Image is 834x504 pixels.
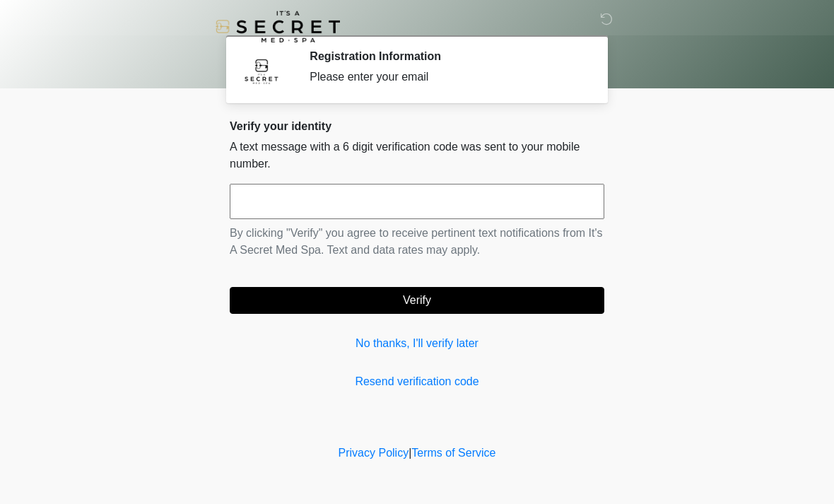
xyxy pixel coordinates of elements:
[216,11,340,42] img: It's A Secret Med Spa Logo
[230,139,604,172] p: A text message with a 6 digit verification code was sent to your mobile number.
[411,447,495,459] a: Terms of Service
[310,69,583,86] div: Please enter your email
[230,287,604,314] button: Verify
[240,49,283,92] img: Agent Avatar
[409,447,411,459] a: |
[230,335,604,352] a: No thanks, I'll verify later
[230,373,604,390] a: Resend verification code
[339,447,409,459] a: Privacy Policy
[230,119,604,133] h2: Verify your identity
[310,49,583,63] h2: Registration Information
[230,225,604,259] p: By clicking "Verify" you agree to receive pertinent text notifications from It's A Secret Med Spa...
